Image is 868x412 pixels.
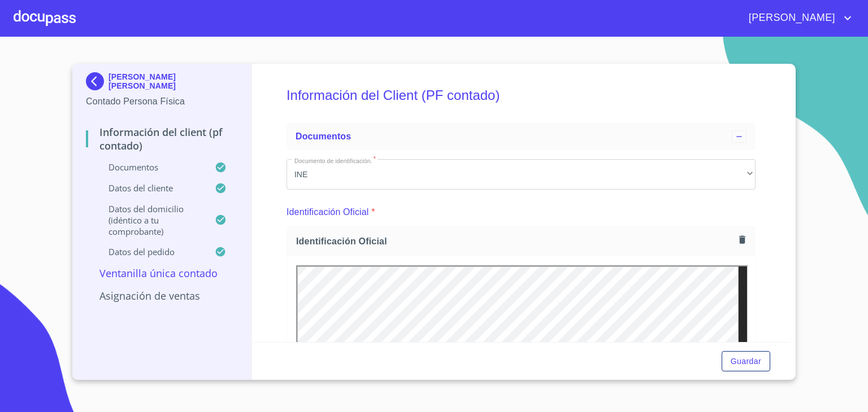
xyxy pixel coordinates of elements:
[287,205,369,219] p: Identificación Oficial
[740,9,841,27] span: [PERSON_NAME]
[740,9,854,27] button: account of current user
[287,72,756,119] h5: Información del Client (PF contado)
[86,72,238,95] div: [PERSON_NAME] [PERSON_NAME]
[86,246,215,257] p: Datos del pedido
[86,182,215,194] p: Datos del cliente
[287,159,756,190] div: INE
[86,72,108,90] img: Docupass spot blue
[86,266,238,280] p: Ventanilla única contado
[287,123,756,150] div: Documentos
[296,235,735,247] span: Identificación Oficial
[86,95,238,108] p: Contado Persona Física
[86,203,215,237] p: Datos del domicilio (idéntico a tu comprobante)
[722,351,770,372] button: Guardar
[86,125,238,152] p: Información del Client (PF contado)
[108,72,238,90] p: [PERSON_NAME] [PERSON_NAME]
[86,289,238,303] p: Asignación de Ventas
[296,132,351,141] span: Documentos
[731,354,761,369] span: Guardar
[86,161,215,173] p: Documentos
